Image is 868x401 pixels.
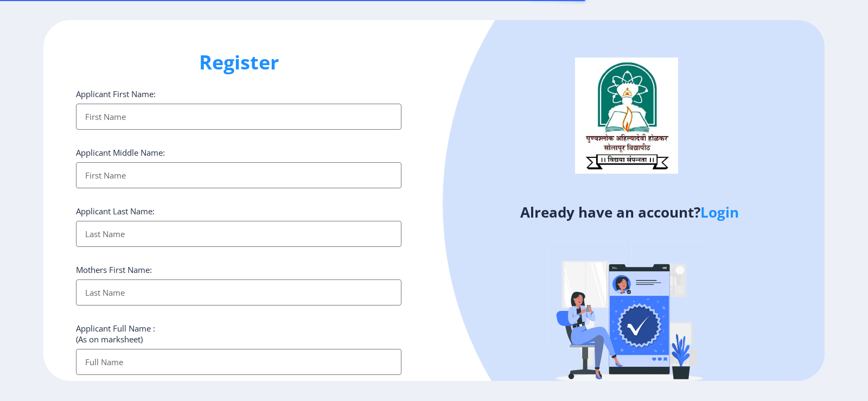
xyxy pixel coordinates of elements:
input: Last Name [76,221,401,247]
input: First Name [76,104,401,130]
img: logo [575,58,678,174]
h1: Register [76,49,401,75]
a: Login [700,202,739,222]
input: First Name [76,162,401,188]
label: Applicant Middle Name: [76,147,165,158]
h4: Already have an account? [442,203,816,221]
input: Full Name [76,349,401,375]
label: Applicant First Name: [76,88,156,99]
input: Last Name [76,279,401,305]
label: Mothers First Name: [76,264,152,275]
label: Applicant Last Name: [76,206,155,217]
label: Applicant Full Name : (As on marksheet) [76,323,155,345]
